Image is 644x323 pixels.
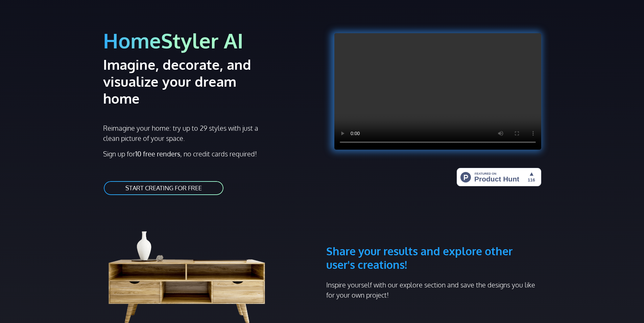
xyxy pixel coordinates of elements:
[103,123,264,143] p: Reimagine your home: try up to 29 styles with just a clean picture of your space.
[103,28,318,53] h1: HomeStyler AI
[457,168,541,186] img: HomeStyler AI - Interior Design Made Easy: One Click to Your Dream Home | Product Hunt
[326,280,541,300] p: Inspire yourself with our explore section and save the designs you like for your own project!
[103,56,275,107] h2: Imagine, decorate, and visualize your dream home
[326,212,541,272] h3: Share your results and explore other user's creations!
[135,149,180,158] strong: 10 free renders
[103,149,318,159] p: Sign up for , no credit cards required!
[103,180,224,196] a: START CREATING FOR FREE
